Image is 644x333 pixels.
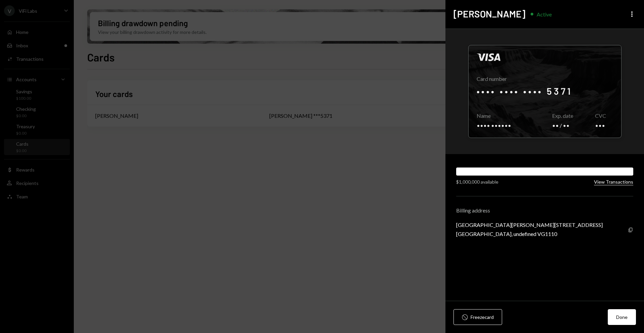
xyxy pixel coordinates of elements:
[537,11,552,17] div: Active
[608,309,636,325] button: Done
[456,222,603,228] div: [GEOGRAPHIC_DATA][PERSON_NAME][STREET_ADDRESS]
[456,207,633,213] div: Billing address
[456,178,498,185] div: $1,000,000 available
[594,179,633,185] button: View Transactions
[453,309,502,325] button: Freezecard
[471,314,494,321] div: Freeze card
[468,45,622,138] div: Click to reveal
[453,7,525,20] h2: [PERSON_NAME]
[456,231,603,237] div: [GEOGRAPHIC_DATA], undefined VG1110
